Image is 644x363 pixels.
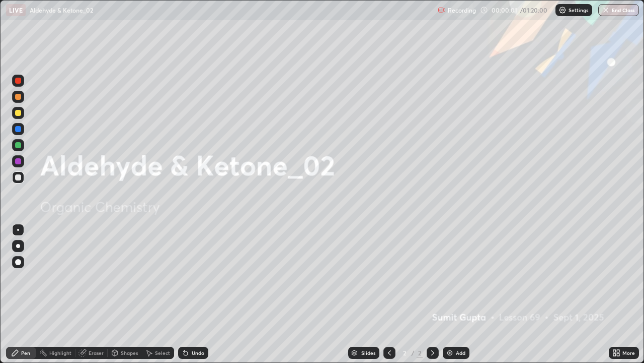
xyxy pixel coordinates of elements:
button: End Class [598,4,639,16]
img: recording.375f2c34.svg [438,6,446,14]
div: Add [456,350,465,355]
div: Pen [21,350,30,355]
div: Shapes [121,350,138,355]
img: class-settings-icons [558,6,567,14]
div: More [622,350,635,355]
p: Recording [448,7,476,14]
div: Undo [192,350,204,355]
p: Settings [569,8,588,13]
p: Aldehyde & Ketone_02 [30,6,93,14]
div: Highlight [49,350,71,355]
div: Select [155,350,170,355]
div: / [412,350,415,356]
div: 2 [417,348,423,357]
div: Eraser [89,350,104,355]
div: 2 [399,350,410,356]
img: end-class-cross [602,6,610,14]
p: LIVE [9,6,23,14]
div: Slides [361,350,375,355]
img: add-slide-button [446,349,454,357]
